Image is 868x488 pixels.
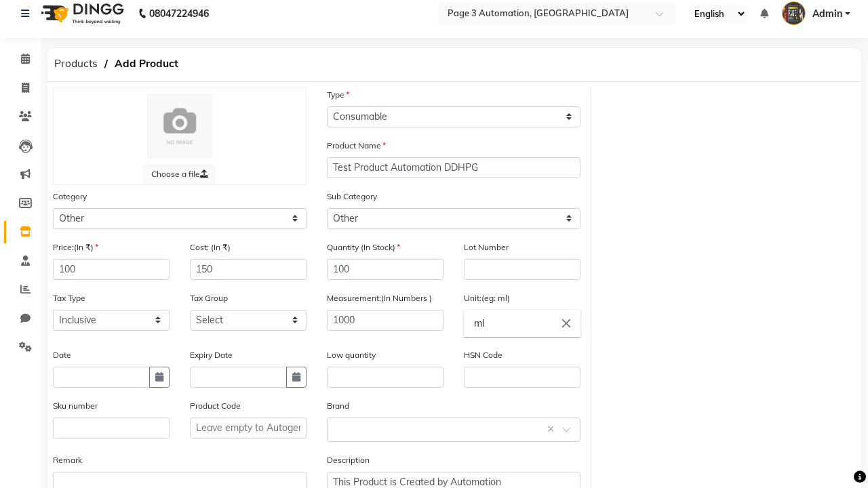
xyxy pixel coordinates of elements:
[327,400,349,412] label: Brand
[53,349,71,361] label: Date
[327,454,370,466] label: Description
[547,422,559,436] span: Clear all
[327,292,432,304] label: Measurement:(In Numbers )
[464,241,509,253] label: Lot Number
[327,140,386,152] label: Product Name
[53,190,87,203] label: Category
[108,52,185,76] span: Add Product
[327,89,349,101] label: Type
[53,292,85,304] label: Tax Type
[53,400,98,412] label: Sku number
[147,94,212,159] img: Cinque Terre
[327,241,400,253] label: Quantity (In Stock)
[190,418,307,439] input: Leave empty to Autogenerate
[782,1,806,25] img: Admin
[327,190,377,203] label: Sub Category
[464,292,510,304] label: Unit:(eg: ml)
[190,292,228,304] label: Tax Group
[464,349,502,361] label: HSN Code
[53,454,82,466] label: Remark
[327,349,376,361] label: Low quantity
[190,349,233,361] label: Expiry Date
[47,52,104,76] span: Products
[812,7,842,21] span: Admin
[559,316,574,331] i: Close
[53,241,98,253] label: Price:(In ₹)
[190,400,241,412] label: Product Code
[190,241,231,253] label: Cost: (In ₹)
[143,164,216,184] label: Choose a file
